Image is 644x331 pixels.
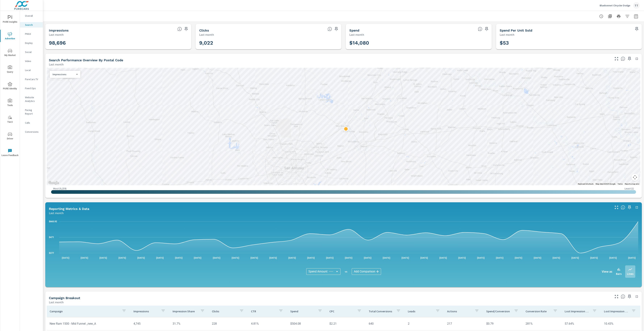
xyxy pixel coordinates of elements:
a: Terms (opens in new tab) [618,183,623,185]
td: 10.43% [601,319,640,328]
div: Overall [20,13,43,18]
p: [DATE] [248,256,261,260]
p: [DATE] [361,256,374,260]
span: Save this to your personalized report [627,204,632,210]
p: [DATE] [78,256,91,260]
p: [DATE] [154,256,166,260]
button: "Export Report to PDF" [606,13,614,20]
p: [DATE] [97,256,110,260]
span: Advertise [1,32,19,41]
p: [DATE] [172,256,185,260]
div: Local [20,67,43,73]
p: Last month [199,32,214,37]
p: Lost Impression Share Rank [565,309,589,313]
p: Display [25,41,40,45]
div: PMAX [20,31,43,37]
text: $277 [49,252,54,254]
p: Last month [49,62,64,67]
p: [DATE] [342,256,355,260]
div: Search [20,22,43,28]
button: Make Fullscreen [614,294,619,299]
td: 4,745 [131,319,170,328]
span: Save this to your personalized report [627,56,632,62]
div: Video [20,58,43,64]
p: [DATE] [267,256,279,260]
div: Display [20,40,43,46]
span: Map data ©2025 Google [596,183,615,185]
p: [DATE] [474,256,487,260]
button: Minimize Widget [634,204,640,210]
h5: Spend [349,28,359,32]
p: Spend [290,309,315,313]
p: Actions [447,309,472,313]
td: 281% [523,319,562,328]
p: [DATE] [418,256,430,260]
div: Impressions [50,73,78,76]
td: 217 [444,319,484,328]
p: [DATE] [59,256,72,260]
h3: $14,080 [349,40,488,46]
p: Least ( 1 ) [625,187,634,190]
p: CPC [329,309,354,313]
button: Map camera controls [631,174,639,181]
span: The number of times an ad was clicked by a consumer. [328,27,332,31]
td: 228 [209,319,248,328]
span: Save this to your personalized report [484,26,490,32]
button: Print Report [615,13,622,20]
p: Last month [49,32,64,37]
p: [DATE] [135,256,147,260]
td: $2.21 [327,319,366,328]
div: Spend Amount [306,268,340,275]
p: Impressions [133,309,158,313]
p: [DATE] [305,256,317,260]
p: [DATE] [550,256,563,260]
p: Last month [49,300,64,304]
p: Pacing Report [25,108,40,115]
div: Calls [20,120,43,125]
h6: View as [602,270,612,273]
p: CTR [251,309,276,313]
div: Social [20,49,43,55]
p: Lines [627,272,633,276]
button: Minimize Widget [634,56,640,62]
p: Local [25,68,40,72]
span: Tools [1,99,19,107]
p: Website Analytics [25,96,40,103]
p: Last month [500,32,514,37]
span: Add Comparison [354,270,375,273]
p: Calls [25,121,40,125]
p: Total Conversions [369,309,394,313]
button: Minimize Widget [634,294,640,299]
td: New Ram 1500 - Mid Funnel _new_A [47,319,131,328]
td: $0.79 [483,319,523,328]
div: Fixed Ops [20,86,43,91]
div: Conversions [20,129,43,135]
p: [DATE] [493,256,506,260]
span: Understand Search data over time and see how metrics compare to each other. [621,205,625,210]
h3: 9,022 [199,40,338,46]
button: Select Date Range [632,13,640,20]
td: $504.08 [287,319,327,328]
button: Keyboard shortcuts [578,183,593,185]
span: Query [1,65,19,74]
h5: Impressions [49,28,69,32]
p: Video [25,59,40,63]
p: [DATE] [437,256,449,260]
p: Lost Impression Share Budget [604,309,629,313]
p: [DATE] [399,256,412,260]
div: nav menu [0,11,20,161]
span: Save this to your personalized report [634,26,640,32]
h5: Search Performance Overview By Postal Code [49,58,123,62]
td: 4.81% [248,319,287,328]
p: [DATE] [531,256,544,260]
span: PURE Insights [1,15,19,24]
h3: 98,696 [49,40,188,46]
p: [DATE] [512,256,525,260]
h3: $53 [500,40,638,46]
span: The number of times an ad was shown on your behalf. [177,27,182,31]
span: This is a summary of Search performance results by campaign. Each column can be sorted. [621,294,625,299]
p: Bluebonnet Chrysler Dodge [600,4,630,7]
p: [DATE] [191,256,204,260]
p: [DATE] [569,256,582,260]
p: vs [340,270,352,273]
